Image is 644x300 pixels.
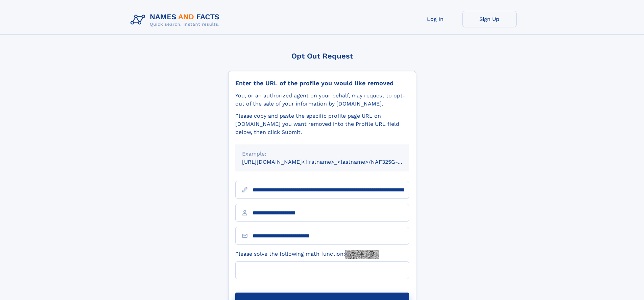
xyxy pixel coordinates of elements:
div: Example: [242,150,402,158]
img: Logo Names and Facts [128,11,225,29]
label: Please solve the following math function: [235,250,379,259]
a: Log In [408,11,462,27]
div: Please copy and paste the specific profile page URL on [DOMAIN_NAME] you want removed into the Pr... [235,112,409,136]
div: Opt Out Request [228,52,416,60]
div: Enter the URL of the profile you would like removed [235,79,409,87]
small: [URL][DOMAIN_NAME]<firstname>_<lastname>/NAF325G-xxxxxxxx [242,159,422,165]
a: Sign Up [462,11,517,27]
div: You, or an authorized agent on your behalf, may request to opt-out of the sale of your informatio... [235,92,409,108]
